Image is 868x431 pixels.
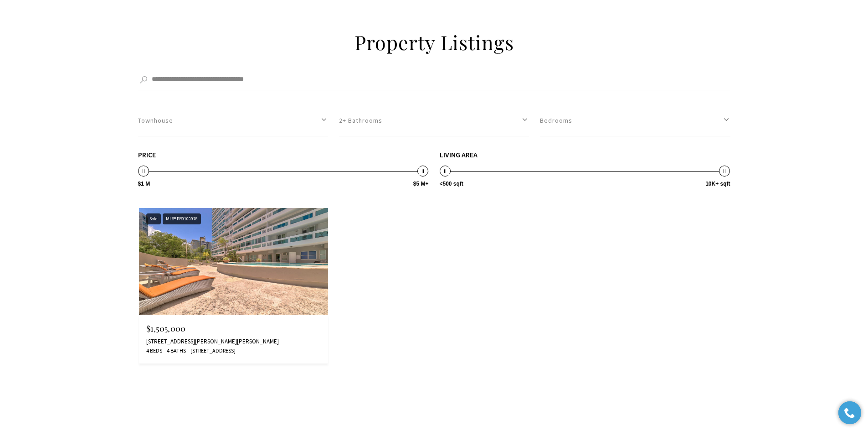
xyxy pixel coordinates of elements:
[139,208,329,315] img: Sold
[138,105,328,136] button: Townhouse
[540,105,730,136] button: Bedrooms
[705,181,730,187] span: 10K+ sqft
[146,213,161,225] div: Sold
[339,105,529,136] button: 2+ Bathrooms
[188,347,236,355] span: [STREET_ADDRESS]
[139,208,329,364] a: Sold Sold MLS® PR9100976 $1,505,000 [STREET_ADDRESS][PERSON_NAME][PERSON_NAME] 4 Beds 4 Baths [ST...
[146,323,186,334] span: $1,505,000
[238,30,630,55] h2: Property Listings
[138,181,150,187] span: $1 M
[138,70,730,90] input: Search by Address, City, or Neighborhood
[146,347,162,355] span: 4 Beds
[163,213,201,225] div: MLS® PR9100976
[413,181,429,187] span: $5 M+
[164,347,186,355] span: 4 Baths
[440,181,463,187] span: <500 sqft
[146,338,321,345] div: [STREET_ADDRESS][PERSON_NAME][PERSON_NAME]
